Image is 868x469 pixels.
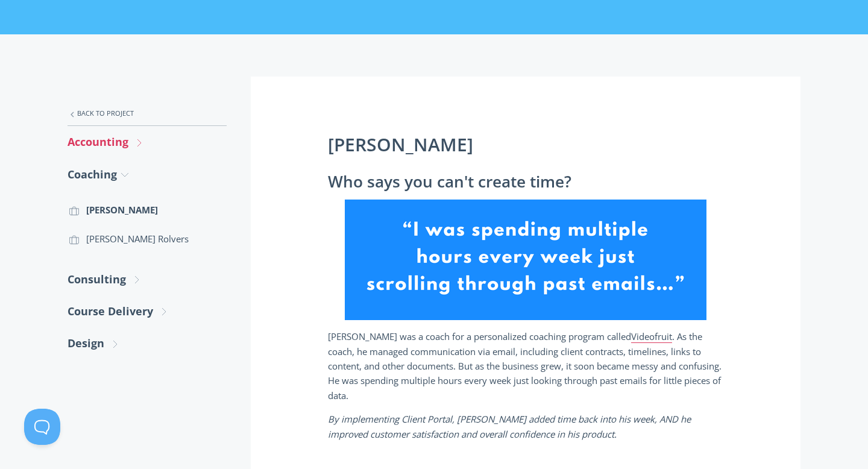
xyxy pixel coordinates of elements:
[68,101,227,126] a: Back to Project
[68,195,227,224] a: [PERSON_NAME]
[68,327,227,359] a: Design
[68,126,227,158] a: Accounting
[631,330,672,343] a: Videofruit
[328,173,723,191] h2: Who says you can't create time?
[24,409,60,445] iframe: Toggle Customer Support
[328,134,723,155] h1: [PERSON_NAME]
[68,224,227,253] a: [PERSON_NAME] Rolvers
[328,330,722,401] span: [PERSON_NAME] was a coach for a personalized coaching program called . As the coach, he managed c...
[68,295,227,327] a: Course Delivery
[68,263,227,295] a: Consulting
[68,159,227,190] a: Coaching
[328,413,691,439] span: By implementing Client Portal, [PERSON_NAME] added time back into his week, AND he improved custo...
